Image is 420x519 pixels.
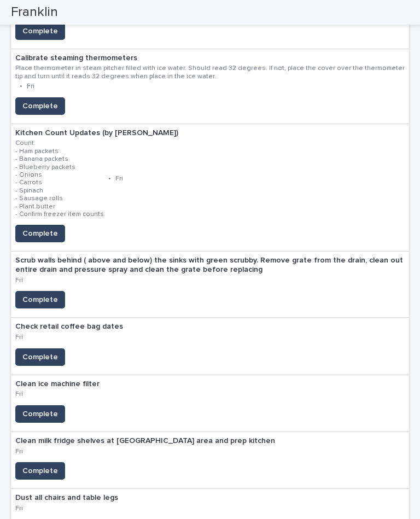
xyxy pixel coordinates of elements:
[15,225,65,242] button: Complete
[11,4,58,20] h2: Franklin
[20,83,22,90] p: •
[15,256,405,275] p: Scrub walls behind ( above and below) the sinks with green scrubby. Remove grate from the drain, ...
[27,83,34,90] p: Fri
[15,129,286,138] p: Kitchen Count Updates (by [PERSON_NAME])
[15,405,65,423] button: Complete
[22,228,58,239] span: Complete
[11,252,409,318] a: Scrub walls behind ( above and below) the sinks with green scrubby. Remove grate from the drain, ...
[15,493,126,503] p: Dust all chairs and table legs
[15,22,65,40] button: Complete
[15,97,65,115] button: Complete
[15,348,65,366] button: Complete
[11,124,409,252] a: Kitchen Count Updates (by [PERSON_NAME])Count: - Ham packets - Banana packets - Blueberry packets...
[15,448,23,456] p: Fri
[22,26,58,37] span: Complete
[108,175,111,183] p: •
[11,432,409,489] a: Clean milk fridge shelves at [GEOGRAPHIC_DATA] area and prep kitchenFriComplete
[15,277,23,284] p: Fri
[15,322,131,331] p: Check retail coffee bag dates
[15,505,23,512] p: Fri
[15,380,107,389] p: Clean ice machine filter
[22,294,58,305] span: Complete
[22,352,58,363] span: Complete
[22,101,58,112] span: Complete
[11,49,409,124] a: Calibrate steaming thermometersPlace thermometer in steam pitcher filled with ice water. Should r...
[11,375,409,432] a: Clean ice machine filterFriComplete
[15,390,23,398] p: Fri
[15,291,65,308] button: Complete
[11,318,409,375] a: Check retail coffee bag datesFriComplete
[15,462,65,480] button: Complete
[15,436,283,446] p: Clean milk fridge shelves at [GEOGRAPHIC_DATA] area and prep kitchen
[15,334,23,341] p: Fri
[15,139,104,218] p: Count: - Ham packets - Banana packets - Blueberry packets - Onions - Carrots - Spinach - Sausage ...
[115,175,123,183] p: Fri
[15,65,405,80] p: Place thermometer in steam pitcher filled with ice water. Should read 32 degrees. If not, place t...
[22,409,58,419] span: Complete
[22,465,58,476] span: Complete
[15,54,405,63] p: Calibrate steaming thermometers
